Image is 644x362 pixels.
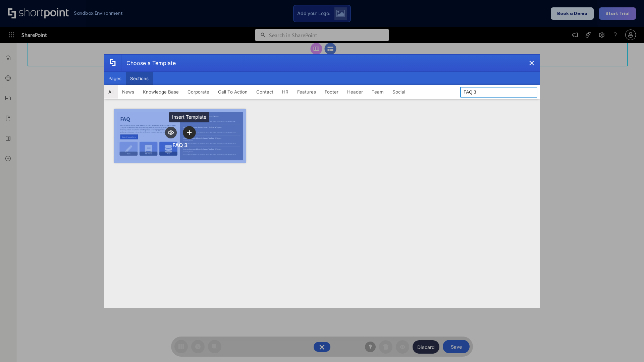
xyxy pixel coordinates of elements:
[214,85,252,99] button: Call To Action
[139,85,183,99] button: Knowledge Base
[367,85,388,99] button: Team
[126,72,153,85] button: Sections
[183,85,214,99] button: Corporate
[252,85,278,99] button: Contact
[343,85,367,99] button: Header
[320,85,343,99] button: Footer
[610,330,644,362] iframe: Chat Widget
[172,142,187,148] div: FAQ 3
[104,85,118,99] button: All
[278,85,293,99] button: HR
[104,72,126,85] button: Pages
[388,85,410,99] button: Social
[104,54,540,308] div: template selector
[118,85,139,99] button: News
[293,85,320,99] button: Features
[121,55,176,71] div: Choose a Template
[460,87,537,98] input: Search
